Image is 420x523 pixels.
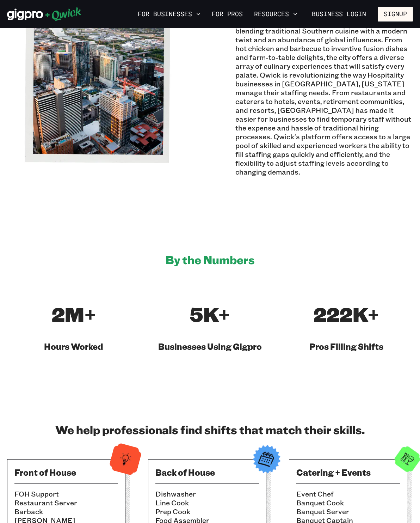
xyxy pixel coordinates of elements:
[155,489,259,498] li: Dishwasher
[52,301,96,327] span: 2M+
[306,7,372,22] a: Business Login
[155,467,259,478] h3: Back of House
[166,253,255,267] h2: By the Numbers
[44,341,103,352] h3: Hours Worked
[155,507,259,516] li: Prep Cook
[314,301,379,327] span: 222K+
[296,489,400,498] li: Event Chef
[309,341,383,352] h3: Pros Filling Shifts
[296,507,400,516] li: Banquet Server
[190,301,230,327] span: 5K+
[158,341,262,352] h3: Businesses Using Gigpro
[14,498,118,507] li: Restaurant Server
[7,422,413,437] h2: We help professionals find shifts that match their skills.
[296,498,400,507] li: Banquet Cook
[155,498,259,507] li: Line Cook
[378,7,413,22] button: Signup
[235,18,413,176] p: Nashville's food scene is a vibrant tapestry of flavors, blending traditional Southern cuisine wi...
[251,8,300,20] button: Resources
[14,467,118,478] h3: Front of House
[296,467,400,478] h3: Catering + Events
[135,8,203,20] button: For Businesses
[209,8,246,20] a: For Pros
[14,507,118,516] li: Barback
[14,489,118,498] li: FOH Support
